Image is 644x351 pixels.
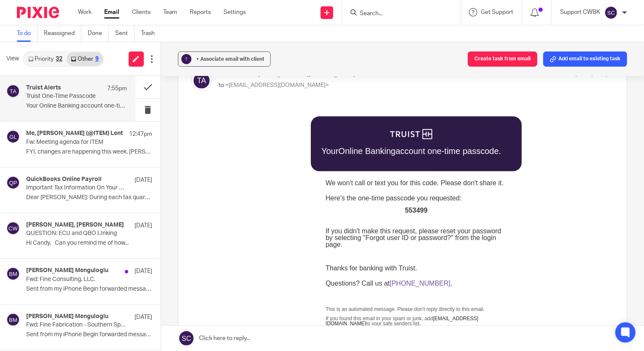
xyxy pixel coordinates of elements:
[218,82,224,88] span: to
[218,71,253,77] span: Truist Alerts
[115,25,135,42] a: Sent
[26,267,108,274] h4: [PERSON_NAME] Menguloglu
[104,8,119,16] a: Email
[26,103,127,110] p: Your Online Banking account one-time passcode. ...
[468,51,537,67] button: Create task from email
[107,208,288,218] div: If you found this email in your spam or junk, add to your safe senders list.
[120,38,177,48] span: Online Banking
[6,313,20,327] img: svg%3E
[107,120,288,140] div: If you didn't make this request, please reset your password by selecting "Forgot user ID or passw...
[163,8,177,16] a: Team
[186,99,209,106] span: 553499
[26,276,127,283] p: Fwd: Fine Consulting, LLC.
[132,8,151,16] a: Clients
[107,157,199,164] div: Thanks for banking with Truist.
[135,267,152,275] p: [DATE]
[129,130,152,138] p: 12:47pm
[107,172,234,179] div: Questions? Call us at .
[26,176,102,183] h4: QuickBooks Online Payroll
[111,231,166,237] a: [DOMAIN_NAME][URL].
[255,71,358,77] span: <[EMAIL_ADDRESS][DOMAIN_NAME]>
[181,54,191,64] div: ?
[604,6,618,19] img: svg%3E
[172,21,214,31] img: truist-logo.png
[190,8,211,16] a: Reports
[26,331,152,338] p: Sent from my iPhone Begin forwarded message: ...
[26,139,127,146] p: Fw: Meeting agenda for ITEM
[26,221,124,229] h4: [PERSON_NAME], [PERSON_NAME]
[26,230,127,237] p: QUESTION: ECU and QBO LInking
[481,9,513,15] span: Get Support
[88,25,109,42] a: Done
[196,57,264,62] span: + Associate email with client
[6,130,20,143] img: svg%3E
[135,176,152,184] p: [DATE]
[78,8,92,16] a: Work
[141,25,161,42] a: Trash
[224,8,246,16] a: Settings
[191,70,212,91] img: svg%3E
[95,56,99,62] div: 9
[107,87,288,106] div: Here's the one-time passcode you requested:
[172,226,225,232] a: [DOMAIN_NAME][URL]
[6,176,20,189] img: svg%3E
[111,250,122,256] span: 2025
[107,84,127,93] p: 7:55pm
[26,130,123,137] h4: Me, [PERSON_NAME] (@ITEM) Lent
[171,172,232,179] a: [PHONE_NUMBER]
[44,25,81,42] a: Reassigned
[56,56,62,62] div: 32
[26,321,127,329] p: Fwd: Fine Fabrication - Southern Sportz Store sign Design Revisions 1
[26,184,127,192] p: Important Tax Information On Your Federal Payment and Filing
[6,84,20,98] img: svg%3E
[17,25,38,42] a: To do
[24,52,67,66] a: Priority32
[107,245,288,260] div: Truist Financial Corporation. Truist Bank, Member FDIC. Equal Housing Lender. © Truist Financial ...
[135,221,152,230] p: [DATE]
[6,54,19,63] span: View
[26,84,61,92] h4: Truist Alerts
[135,313,152,321] p: [DATE]
[560,8,600,16] p: Support CWBK
[225,82,329,88] span: <[EMAIL_ADDRESS][DOMAIN_NAME]>
[17,7,59,18] img: Pixie
[6,267,20,281] img: svg%3E
[26,194,152,201] p: Dear [PERSON_NAME]: During each tax quarter...
[107,227,288,237] div: Learn more about security at or privacy at
[26,286,152,293] p: Sent from my iPhone Begin forwarded message: ...
[107,199,288,204] div: This is an automated message. Please don't reply directly to this email.
[6,221,20,235] img: svg%3E
[26,313,108,320] h4: [PERSON_NAME] Menguloglu
[103,39,283,47] p: Your account one-time passcode.
[107,72,288,78] div: We won't call or text you for this code. Please don't share it.
[107,208,260,219] a: [EMAIL_ADDRESS][DOMAIN_NAME]
[26,148,152,156] p: FYI, changes are happening this week, [PERSON_NAME] ...
[178,51,271,67] button: ? + Associate email with client
[67,52,102,66] a: Other9
[543,51,627,67] button: Add email to existing task
[26,240,152,247] p: Hi Candy, Can you remind me of how...
[26,93,107,100] p: Truist One-Time Passcode
[359,10,435,18] input: Search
